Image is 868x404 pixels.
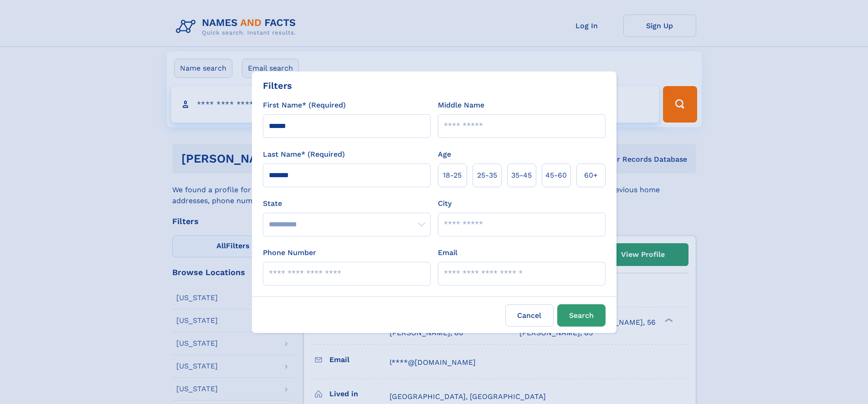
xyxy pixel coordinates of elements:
label: City [438,198,452,209]
span: 25‑35 [477,170,497,181]
label: Email [438,247,457,258]
span: 35‑45 [511,170,532,181]
div: Filters [263,79,292,92]
button: Search [557,304,606,327]
label: First Name* (Required) [263,100,346,111]
label: Phone Number [263,247,316,258]
label: Middle Name [438,100,484,111]
label: Age [438,149,451,160]
label: Last Name* (Required) [263,149,345,160]
span: 60+ [584,170,598,181]
span: 18‑25 [443,170,462,181]
label: State [263,198,431,209]
label: Cancel [505,304,554,327]
span: 45‑60 [545,170,567,181]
